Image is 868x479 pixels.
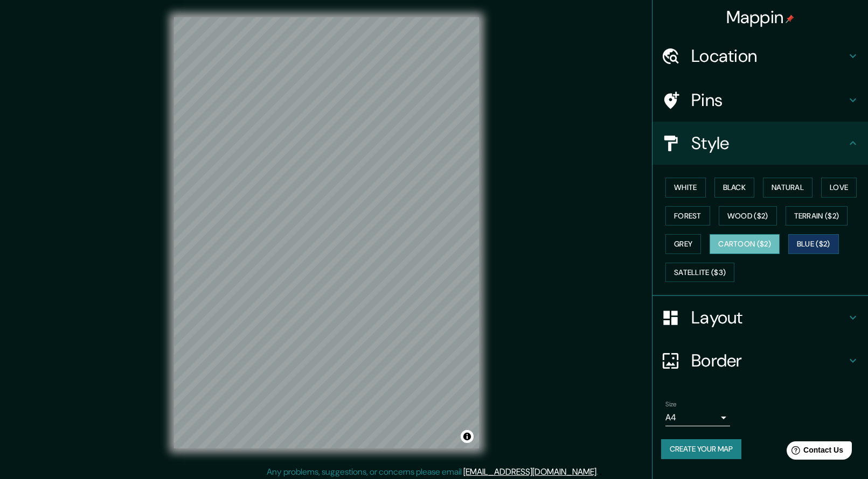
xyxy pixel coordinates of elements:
button: Create your map [661,439,741,459]
h4: Border [691,350,846,371]
button: Natural [763,178,813,198]
h4: Layout [691,307,846,328]
div: Pins [652,79,868,122]
button: Cartoon ($2) [710,234,780,254]
img: pin-icon.png [786,15,794,23]
h4: Mappin [726,6,795,28]
div: Layout [652,296,868,339]
button: Grey [665,234,701,254]
button: Forest [665,206,710,226]
h4: Pins [691,89,846,111]
h4: Style [691,132,846,154]
button: White [665,178,706,198]
p: Any problems, suggestions, or concerns please email . [267,466,598,478]
h4: Location [691,45,846,67]
button: Satellite ($3) [665,263,734,283]
div: . [600,466,602,478]
label: Size [665,400,677,409]
div: Border [652,339,868,382]
div: Location [652,34,868,78]
button: Blue ($2) [788,234,839,254]
div: A4 [665,409,730,426]
button: Love [821,178,857,198]
a: [EMAIL_ADDRESS][DOMAIN_NAME] [463,466,596,477]
div: Style [652,122,868,165]
button: Wood ($2) [719,206,777,226]
canvas: Map [174,17,479,448]
iframe: Help widget launcher [772,437,856,467]
div: . [598,466,600,478]
button: Terrain ($2) [786,206,848,226]
button: Toggle attribution [461,430,474,443]
button: Black [714,178,755,198]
